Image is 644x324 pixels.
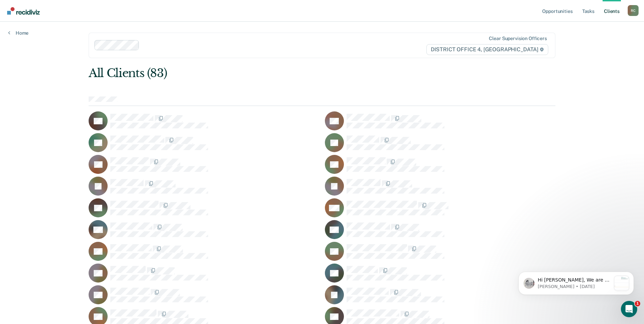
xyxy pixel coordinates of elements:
[621,301,637,317] iframe: Intercom live chat
[508,258,644,306] iframe: Intercom notifications message
[30,19,103,193] span: Hi [PERSON_NAME], We are so excited to announce a brand new feature: AI case note search! 📣 Findi...
[635,301,640,306] span: 1
[426,44,548,55] span: DISTRICT OFFICE 4, [GEOGRAPHIC_DATA]
[8,30,29,36] a: Home
[89,66,462,80] div: All Clients (83)
[628,5,639,16] div: R C
[30,25,103,32] p: Message from Kim, sent 1w ago
[628,5,639,16] button: Profile dropdown button
[7,7,40,15] img: Recidiviz
[489,36,547,41] div: Clear supervision officers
